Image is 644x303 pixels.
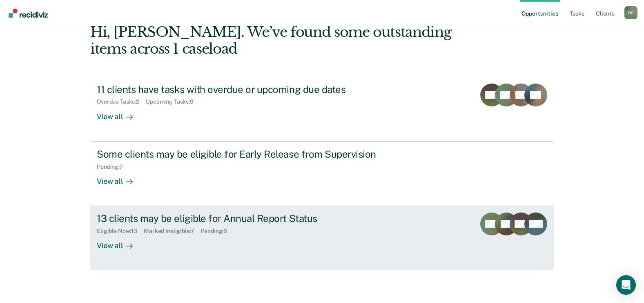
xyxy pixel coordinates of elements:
img: Recidiviz [9,9,48,18]
a: 11 clients have tasks with overdue or upcoming due datesOverdue Tasks:2Upcoming Tasks:9View all [90,77,554,141]
div: D S [624,6,637,19]
div: Pending : 7 [97,163,129,170]
div: Upcoming Tasks : 9 [146,98,200,105]
div: 13 clients may be eligible for Annual Report Status [97,213,383,224]
a: Some clients may be eligible for Early Release from SupervisionPending:7View all [90,141,554,206]
a: 13 clients may be eligible for Annual Report StatusEligible Now:13Marked Ineligible:7Pending:6Vie... [90,206,554,270]
div: Some clients may be eligible for Early Release from Supervision [97,148,383,160]
div: View all [97,105,143,121]
div: Marked Ineligible : 7 [144,228,201,235]
div: View all [97,170,143,186]
div: 11 clients have tasks with overdue or upcoming due dates [97,84,383,95]
div: Open Intercom Messenger [616,275,636,295]
div: View all [97,235,143,251]
button: Profile dropdown button [624,6,637,19]
div: Eligible Now : 13 [97,228,144,235]
div: Overdue Tasks : 2 [97,98,146,105]
div: Pending : 6 [201,228,234,235]
div: Hi, [PERSON_NAME]. We’ve found some outstanding items across 1 caseload [90,24,461,57]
